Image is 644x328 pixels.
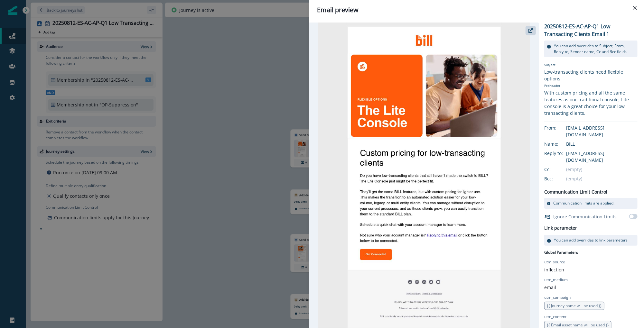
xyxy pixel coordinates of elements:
[544,224,577,232] h2: Link parameter
[554,43,635,55] p: You can add overrides to Subject, From, Reply-to, Sender name, Cc and Bcc fields
[544,82,638,89] p: Preheader
[554,237,628,243] p: You can add overrides to link parameters
[318,23,530,328] img: email asset unavailable
[544,175,576,182] div: Bcc:
[544,259,565,265] p: utm_source
[544,284,556,291] p: email
[317,5,636,15] div: Email preview
[544,89,638,116] div: With custom pricing and all the same features as our traditional console, Lite Console is a great...
[566,150,638,163] div: [EMAIL_ADDRESS][DOMAIN_NAME]
[566,166,638,173] div: (empty)
[544,295,571,300] p: utm_campaign
[547,303,602,308] span: {{ Journey name will be used }}
[566,124,638,138] div: [EMAIL_ADDRESS][DOMAIN_NAME]
[544,314,566,320] p: utm_content
[544,124,576,131] div: From:
[544,277,568,283] p: utm_medium
[544,62,638,68] p: Subject
[566,175,638,182] div: (empty)
[566,141,638,147] div: BILL
[544,141,576,147] div: Name:
[630,3,640,13] button: Close
[544,150,576,157] div: Reply to:
[544,166,576,173] div: Cc:
[547,322,609,328] span: {{ Email asset name will be used }}
[544,23,638,38] p: 20250812-ES-AC-AP-Q1 Low Transacting Clients Email 1
[544,248,578,255] p: Global Parameters
[544,266,564,273] p: inflection
[544,68,638,82] div: Low-transacting clients need flexible options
